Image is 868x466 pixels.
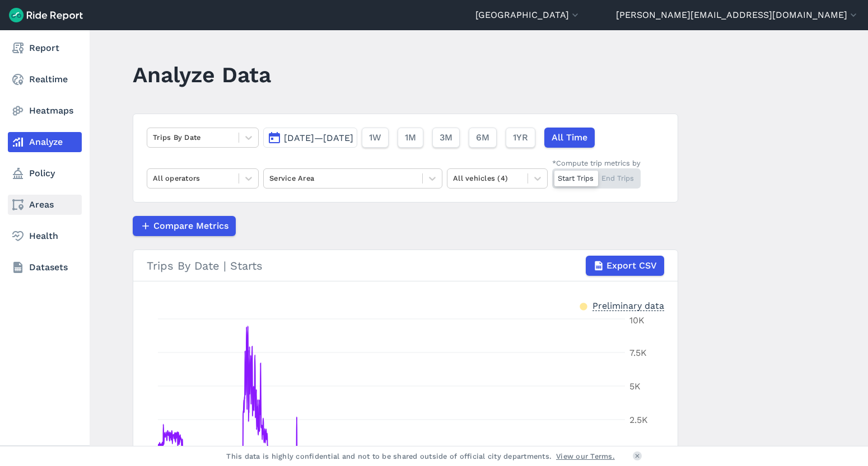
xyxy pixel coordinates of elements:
a: Areas [8,195,82,215]
span: Compare Metrics [153,219,228,233]
span: Export CSV [606,259,657,272]
a: Policy [8,163,82,183]
a: Heatmaps [8,101,82,121]
button: Compare Metrics [133,216,236,236]
h1: Analyze Data [133,59,271,90]
button: 3M [432,128,460,148]
span: 1M [405,131,416,144]
img: Ride Report [9,8,83,22]
button: All Time [544,128,595,148]
a: Report [8,38,82,58]
span: 1W [369,131,381,144]
a: Health [8,226,82,246]
tspan: 2.5K [629,415,648,425]
span: 6M [476,131,489,144]
span: All Time [552,131,587,144]
div: *Compute trip metrics by [552,158,641,168]
button: 1YR [506,128,535,148]
a: View our Terms. [556,451,615,462]
button: Export CSV [586,256,664,276]
a: Datasets [8,257,82,277]
button: [PERSON_NAME][EMAIL_ADDRESS][DOMAIN_NAME] [616,8,859,22]
tspan: 5K [629,381,641,392]
div: Trips By Date | Starts [147,256,664,276]
button: 6M [469,128,497,148]
button: 1W [362,128,389,148]
button: [GEOGRAPHIC_DATA] [475,8,581,22]
span: 1YR [513,131,528,144]
tspan: 7.5K [629,347,647,358]
button: 1M [398,128,423,148]
span: 3M [440,131,452,144]
a: Realtime [8,69,82,90]
span: [DATE]—[DATE] [284,133,353,143]
a: Analyze [8,132,82,152]
div: Preliminary data [592,299,664,311]
button: [DATE]—[DATE] [263,128,357,148]
tspan: 10K [629,315,645,326]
